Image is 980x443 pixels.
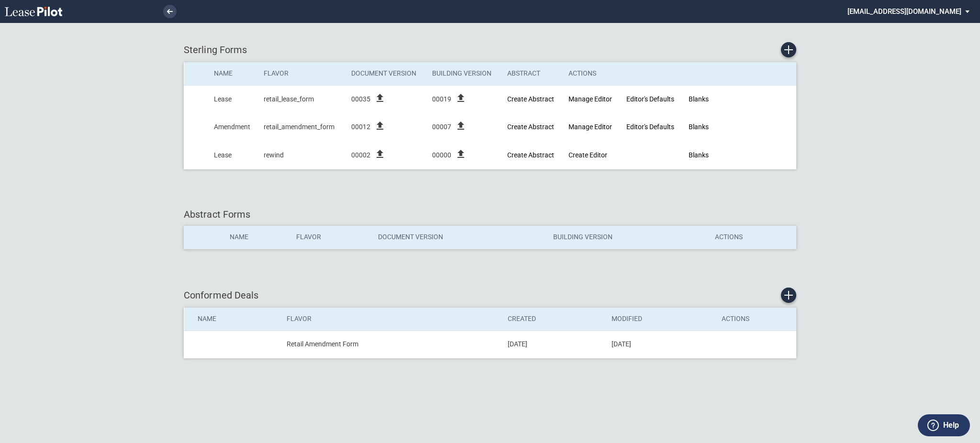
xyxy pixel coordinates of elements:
tr: Created At: 2025-01-09T23:18:09+05:30; Updated At: 2025-01-09T23:25:07+05:30 [184,141,796,169]
th: Created [501,308,604,331]
th: Abstract [501,62,562,85]
td: retail_lease_form [257,85,344,113]
span: 00002 [351,151,370,160]
span: 00019 [432,95,451,104]
th: Actions [562,62,620,85]
td: Lease [207,85,257,113]
i: file_upload [455,148,467,160]
span: 00012 [351,122,370,132]
th: Document Version [345,62,425,85]
label: file_upload [455,154,467,161]
i: file_upload [374,92,386,104]
a: Create Editor [568,151,607,159]
i: file_upload [374,120,386,132]
label: file_upload [374,154,386,161]
tr: Created At: 2025-10-03T23:20:10+05:30; Updated At: 2025-10-13T17:48:29+05:30 [184,85,796,113]
th: Building Version [546,226,708,249]
i: file_upload [455,92,467,104]
button: Help [918,414,970,436]
a: Create new conformed deal [781,288,796,303]
td: [DATE] [605,331,715,358]
label: file_upload [455,125,467,133]
a: Blanks [689,151,709,159]
a: Create new Form [781,42,796,57]
td: Lease [207,141,257,169]
span: 00000 [432,151,451,160]
div: Sterling Forms [184,42,796,57]
td: rewind [257,141,344,169]
th: Modified [605,308,715,331]
label: file_upload [374,125,386,133]
th: Name [184,308,280,331]
span: 00007 [432,122,451,132]
a: Blanks [689,95,709,103]
i: file_upload [374,148,386,160]
a: Manage Editor [568,95,612,103]
td: [DATE] [501,331,604,358]
th: Actions [708,226,796,249]
a: Editor's Defaults [626,95,674,103]
a: Editor's Defaults [626,123,674,131]
th: Document Version [371,226,546,249]
th: Flavor [257,62,344,85]
div: Conformed Deals [184,288,796,303]
th: Actions [715,308,796,331]
label: file_upload [374,98,386,105]
td: retail_amendment_form [257,113,344,142]
a: Create new Abstract [507,123,554,131]
th: Flavor [280,308,501,331]
label: Help [943,419,959,432]
a: Manage Editor [568,123,612,131]
span: 00035 [351,95,370,104]
a: Blanks [689,123,709,131]
th: Building Version [425,62,501,85]
td: Amendment [207,113,257,142]
th: Flavor [290,226,371,249]
th: Name [207,62,257,85]
label: file_upload [455,98,467,105]
tr: Created At: 2025-08-16T01:39:43+05:30; Updated At: 2025-10-14T00:09:00+05:30 [184,113,796,142]
td: Retail Amendment Form [280,331,501,358]
i: file_upload [455,120,467,132]
th: Name [223,226,290,249]
a: Create new Abstract [507,151,554,159]
div: Abstract Forms [184,208,796,221]
a: Create new Abstract [507,95,554,103]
